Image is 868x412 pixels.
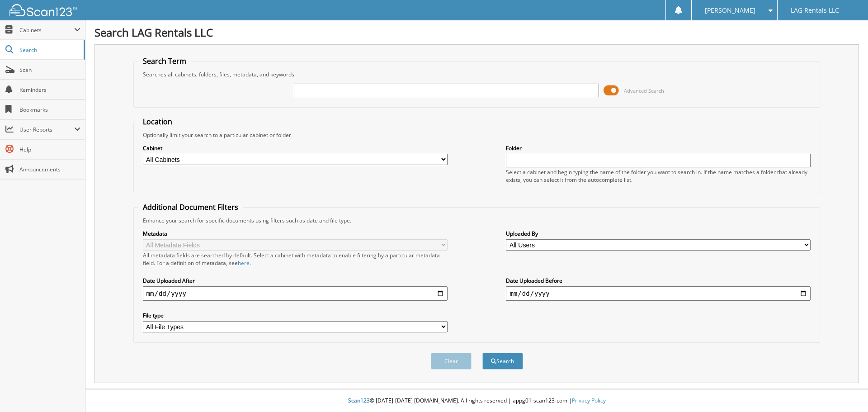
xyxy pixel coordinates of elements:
legend: Search Term [138,56,191,66]
span: Cabinets [19,26,74,34]
a: here [238,259,250,267]
span: Scan123 [348,397,370,404]
label: Uploaded By [506,230,811,237]
legend: Location [138,117,177,127]
div: All metadata fields are searched by default. Select a cabinet with metadata to enable filtering b... [143,251,448,267]
div: Searches all cabinets, folders, files, metadata, and keywords [138,71,816,78]
span: Bookmarks [19,106,80,114]
span: [PERSON_NAME] [705,8,755,13]
span: User Reports [19,126,74,133]
input: start [143,286,448,301]
h1: Search LAG Rentals LLC [94,25,859,40]
div: Enhance your search for specific documents using filters such as date and file type. [138,217,816,224]
button: Search [482,353,523,369]
div: Select a cabinet and begin typing the name of the folder you want to search in. If the name match... [506,168,811,184]
label: Folder [506,144,811,152]
span: Advanced Search [624,87,664,94]
span: LAG Rentals LLC [791,8,839,13]
span: Announcements [19,166,80,173]
div: Optionally limit your search to a particular cabinet or folder [138,131,816,139]
button: Clear [431,353,472,369]
span: Search [19,46,79,54]
label: Metadata [143,230,448,237]
a: Privacy Policy [572,397,606,404]
label: Date Uploaded After [143,277,448,284]
label: Date Uploaded Before [506,277,811,284]
div: © [DATE]-[DATE] [DOMAIN_NAME]. All rights reserved | appg01-scan123-com | [85,390,868,412]
input: end [506,286,811,301]
img: scan123-logo-white.svg [9,4,77,16]
span: Reminders [19,86,80,94]
span: Scan [19,66,80,74]
legend: Additional Document Filters [138,202,243,212]
span: Help [19,146,80,153]
label: Cabinet [143,144,448,152]
label: File type [143,312,448,319]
